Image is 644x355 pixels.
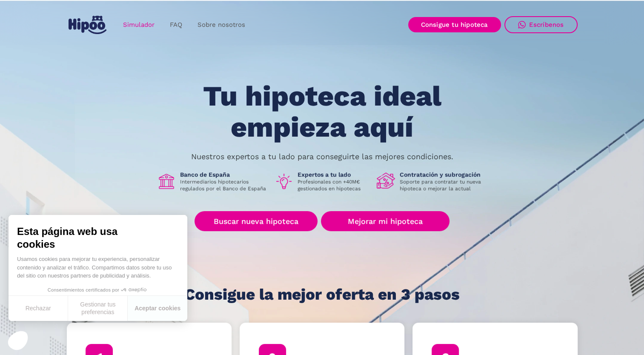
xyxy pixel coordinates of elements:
a: Sobre nosotros [190,17,253,33]
a: Buscar nueva hipoteca [195,211,318,231]
div: Escríbenos [529,21,564,29]
a: home [67,12,109,37]
h1: Expertos a tu lado [298,171,370,178]
a: Escríbenos [504,16,578,33]
a: FAQ [162,17,190,33]
a: Consigue tu hipoteca [408,17,501,32]
p: Intermediarios hipotecarios regulados por el Banco de España [180,178,268,192]
h1: Banco de España [180,171,268,178]
h1: Contratación y subrogación [400,171,487,178]
p: Nuestros expertos a tu lado para conseguirte las mejores condiciones. [191,153,453,160]
p: Soporte para contratar tu nueva hipoteca o mejorar la actual [400,178,487,192]
a: Mejorar mi hipoteca [321,211,449,231]
h1: Tu hipoteca ideal empieza aquí [160,81,483,143]
h1: Consigue la mejor oferta en 3 pasos [184,286,460,303]
p: Profesionales con +40M€ gestionados en hipotecas [298,178,370,192]
a: Simulador [115,17,162,33]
